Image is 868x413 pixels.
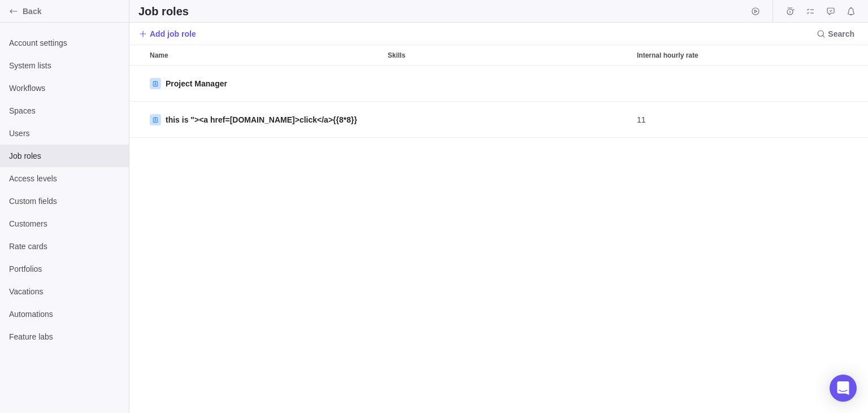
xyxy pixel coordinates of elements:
[828,28,854,40] span: Search
[9,286,120,297] span: Vacations
[9,241,120,252] span: Rate cards
[9,218,120,229] span: Customers
[632,102,788,137] div: 11
[145,66,383,102] div: Name
[830,375,857,402] div: Open Intercom Messenger
[166,78,227,89] span: Project Manager
[9,195,120,207] span: Custom fields
[383,66,632,102] div: Skills
[637,114,646,125] span: 11
[150,28,196,40] span: Add job role
[166,114,357,125] span: this is "><a href=evil.com>click</a>{{8*8}}
[9,128,120,139] span: Users
[129,66,868,413] div: grid
[9,308,120,320] span: Automations
[843,3,859,19] span: Notifications
[150,50,168,61] span: Name
[9,150,120,162] span: Job roles
[823,8,839,18] a: Approval requests
[843,8,859,18] a: Notifications
[802,8,818,18] a: My assignments
[388,50,405,61] span: Skills
[812,26,859,42] span: Search
[9,37,120,49] span: Account settings
[823,3,839,19] span: Approval requests
[9,331,120,342] span: Feature labs
[632,45,788,65] div: Internal hourly rate
[9,263,120,275] span: Portfolios
[383,45,632,65] div: Skills
[9,173,120,184] span: Access levels
[782,8,798,18] a: Time logs
[138,3,189,19] h2: Job roles
[782,3,798,19] span: Time logs
[383,102,632,138] div: Skills
[145,45,383,65] div: Name
[9,105,120,116] span: Spaces
[637,50,698,61] span: Internal hourly rate
[9,60,120,71] span: System lists
[145,102,383,138] div: Name
[632,66,788,102] div: Internal hourly rate
[802,3,818,19] span: My assignments
[9,82,120,94] span: Workflows
[23,6,124,17] span: Back
[748,3,763,19] span: Start timer
[138,26,196,42] span: Add job role
[632,102,788,138] div: Internal hourly rate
